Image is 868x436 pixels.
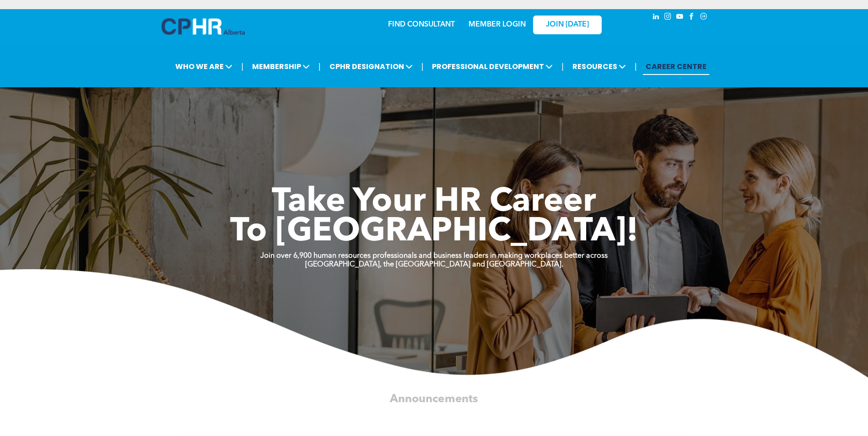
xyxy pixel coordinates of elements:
a: facebook [687,11,697,24]
li: | [318,57,321,76]
span: PROFESSIONAL DEVELOPMENT [429,58,555,75]
span: To [GEOGRAPHIC_DATA]! [230,216,638,249]
span: Take Your HR Career [272,186,596,219]
a: Social network [699,11,709,24]
li: | [561,57,564,76]
strong: Join over 6,900 human resources professionals and business leaders in making workplaces better ac... [260,252,608,260]
span: CPHR DESIGNATION [327,58,415,75]
a: FIND CONSULTANT [388,21,455,28]
li: | [635,57,637,76]
img: A blue and white logo for cp alberta [162,18,245,35]
li: | [241,57,243,76]
a: JOIN [DATE] [533,16,602,34]
strong: [GEOGRAPHIC_DATA], the [GEOGRAPHIC_DATA] and [GEOGRAPHIC_DATA]. [305,261,563,268]
span: JOIN [DATE] [546,21,589,29]
li: | [421,57,424,76]
a: instagram [663,11,673,24]
span: Announcements [390,393,478,405]
a: linkedin [651,11,661,24]
a: youtube [675,11,685,24]
span: MEMBERSHIP [249,58,313,75]
span: WHO WE ARE [173,58,235,75]
a: MEMBER LOGIN [469,21,526,28]
a: CAREER CENTRE [643,58,709,75]
span: RESOURCES [570,58,629,75]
